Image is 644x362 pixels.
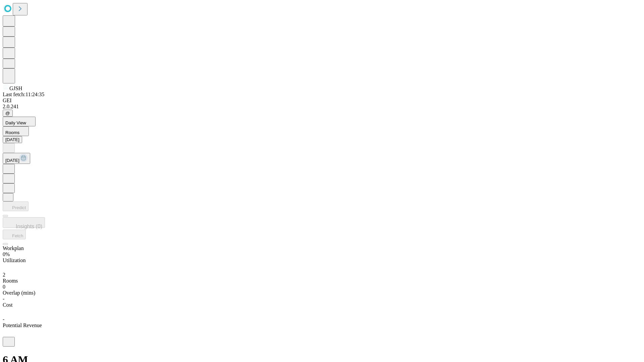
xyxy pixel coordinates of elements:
span: 2 [3,272,5,278]
span: GJSH [9,85,22,91]
button: Fetch [3,230,26,239]
span: Rooms [5,130,19,135]
span: Overlap (mins) [3,290,35,296]
button: @ [3,110,13,117]
span: 0% [3,251,10,257]
span: [DATE] [5,158,19,163]
button: Predict [3,201,29,211]
span: Last fetch: 11:24:35 [3,92,44,97]
button: Rooms [3,126,29,136]
span: Potential Revenue [3,322,42,328]
span: Cost [3,302,12,308]
span: Insights (0) [16,224,42,229]
span: 0 [3,284,5,290]
span: Daily View [5,120,26,125]
button: Daily View [3,117,36,126]
span: @ [5,111,10,116]
div: GEI [3,98,641,104]
div: 2.0.241 [3,104,641,110]
span: Utilization [3,257,25,263]
button: Insights (0) [3,217,45,228]
span: Rooms [3,278,18,284]
button: [DATE] [3,136,22,143]
span: Workplan [3,245,24,251]
button: [DATE] [3,153,30,164]
span: - [3,296,4,302]
span: - [3,316,4,322]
